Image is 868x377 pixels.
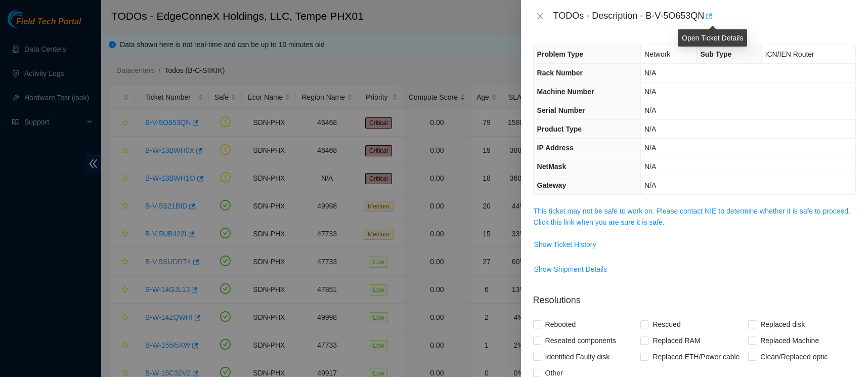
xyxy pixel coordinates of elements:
[536,12,544,20] span: close
[537,50,584,58] span: Problem Type
[533,12,547,21] button: Close
[756,332,823,349] span: Replaced Machine
[541,332,620,349] span: Reseated components
[534,236,597,253] button: Show Ticket History
[537,69,583,77] span: Rack Number
[700,50,731,58] span: Sub Type
[644,69,656,77] span: N/A
[678,29,747,47] div: Open Ticket Details
[537,106,585,114] span: Serial Number
[644,88,656,96] span: N/A
[644,181,656,189] span: N/A
[648,332,704,349] span: Replaced RAM
[644,106,656,114] span: N/A
[537,181,567,189] span: Gateway
[765,50,814,58] span: ICN/IEN Router
[533,285,856,307] p: Resolutions
[644,144,656,152] span: N/A
[534,264,607,275] span: Show Shipment Details
[537,162,567,171] span: NetMask
[644,50,670,58] span: Network
[644,125,656,133] span: N/A
[534,207,850,226] a: This ticket may not be safe to work on. Please contact NIE to determine whether it is safe to pro...
[534,261,608,277] button: Show Shipment Details
[541,349,614,365] span: Identified Faulty disk
[756,349,832,365] span: Clean/Replaced optic
[644,162,656,171] span: N/A
[648,316,684,332] span: Rescued
[541,316,580,332] span: Rebooted
[534,239,596,250] span: Show Ticket History
[537,144,574,152] span: IP Address
[537,88,594,96] span: Machine Number
[648,349,744,365] span: Replaced ETH/Power cable
[537,125,582,133] span: Product Type
[553,8,856,24] div: TODOs - Description - B-V-5O653QN
[756,316,809,332] span: Replaced disk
